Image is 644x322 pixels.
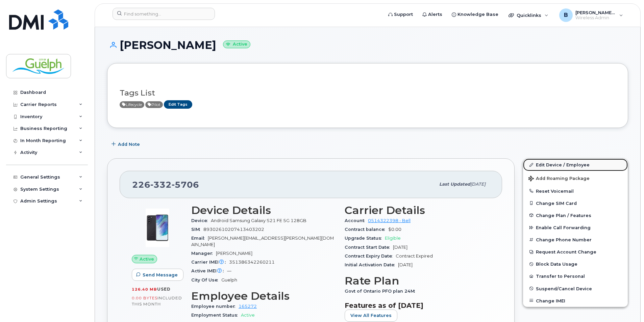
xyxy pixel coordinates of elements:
span: Last updated [439,182,470,187]
small: Active [223,41,250,48]
span: Add Note [118,141,140,147]
span: $0.00 [388,227,401,232]
button: Change Plan / Features [523,209,628,221]
span: Carrier IMEI [191,260,229,265]
h3: Carrier Details [345,204,490,216]
a: Edit Device / Employee [523,159,628,171]
span: 332 [150,180,172,190]
button: Send Message [132,269,183,281]
span: Android Samsung Galaxy S21 FE 5G 128GB [211,218,306,223]
h3: Features as of [DATE] [345,301,490,310]
button: Transfer to Personal [523,270,628,282]
button: Block Data Usage [523,258,628,270]
span: Suspend/Cancel Device [536,286,592,291]
span: [PERSON_NAME] [216,251,252,256]
span: Active [145,101,163,108]
span: 226 [132,180,199,190]
span: — [227,268,231,273]
a: 165272 [239,304,257,309]
span: 126.40 MB [132,287,157,292]
span: 0.00 Bytes [132,296,157,300]
button: Change Phone Number [523,234,628,246]
button: Change SIM Card [523,197,628,209]
span: Manager [191,251,216,256]
h3: Tags List [120,89,616,97]
span: Employment Status [191,313,241,318]
span: Add Roaming Package [528,176,590,182]
span: Guelph [221,277,237,283]
span: Contract Start Date [345,245,393,250]
span: Change Plan / Features [536,213,591,218]
span: [DATE] [470,182,486,187]
span: Eligible [385,236,401,241]
h3: Rate Plan [345,275,490,287]
button: Change IMEI [523,295,628,307]
span: [PERSON_NAME][EMAIL_ADDRESS][PERSON_NAME][DOMAIN_NAME] [191,236,334,247]
span: used [157,287,171,292]
span: Send Message [143,272,178,278]
h3: Device Details [191,204,337,216]
button: Suspend/Cancel Device [523,283,628,295]
span: Active [120,101,144,108]
span: Contract Expired [396,253,433,259]
span: [DATE] [393,245,407,250]
span: View All Features [350,312,392,319]
span: Active [140,256,154,262]
button: Add Roaming Package [523,171,628,185]
button: View All Features [345,310,397,322]
span: included this month [132,295,182,306]
span: Device [191,218,211,223]
span: 89302610207413403202 [203,227,264,232]
button: Enable Call Forwarding [523,221,628,234]
span: Initial Activation Date [345,262,398,267]
span: Govt of Ontario PFO plan 24M [345,289,418,294]
span: Employee number [191,304,239,309]
span: Active IMEI [191,268,227,273]
button: Reset Voicemail [523,185,628,197]
h1: [PERSON_NAME] [107,39,628,51]
button: Request Account Change [523,246,628,258]
a: 0514322398 - Bell [368,218,411,223]
h3: Employee Details [191,290,337,302]
a: Edit Tags [164,100,192,109]
span: [DATE] [398,262,413,267]
span: Enable Call Forwarding [536,225,591,230]
span: Account [345,218,368,223]
span: 5706 [172,180,199,190]
span: SIM [191,227,203,232]
span: Upgrade Status [345,236,385,241]
span: 351386342260211 [229,260,275,265]
span: Email [191,236,208,241]
button: Add Note [107,138,146,150]
span: City Of Use [191,277,221,283]
span: Contract balance [345,227,388,232]
img: image20231002-3703462-abbrul.jpeg [137,208,178,248]
span: Contract Expiry Date [345,253,396,259]
span: Active [241,313,255,318]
